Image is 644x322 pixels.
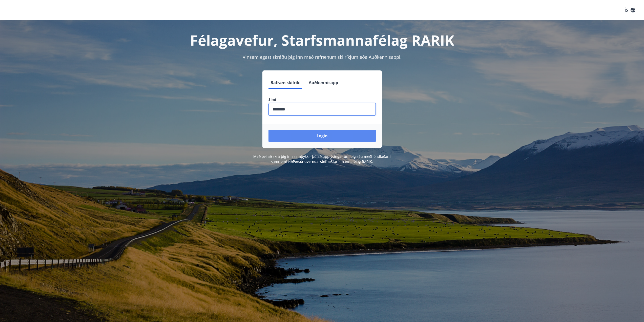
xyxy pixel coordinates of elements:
button: Login [268,130,376,142]
span: Vinsamlegast skráðu þig inn með rafrænum skilríkjum eða Auðkennisappi. [243,54,402,60]
label: Sími [268,97,376,102]
h1: Félagavefur, Starfsmannafélag RARIK [146,30,498,50]
button: Rafræn skilríki [268,77,303,89]
span: Með því að skrá þig inn samþykkir þú að upplýsingar um þig séu meðhöndlaðar í samræmi við Starfsm... [253,154,391,164]
button: ÍS [622,6,638,15]
a: Persónuverndarstefna [293,159,331,164]
button: Auðkennisapp [307,77,340,89]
